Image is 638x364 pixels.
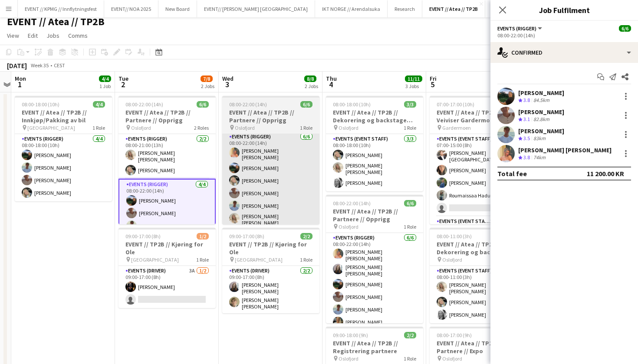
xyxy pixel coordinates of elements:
[222,108,319,124] h3: EVENT // Atea // TP2B // Partnere // Opprigg
[27,125,75,131] span: [GEOGRAPHIC_DATA]
[325,79,337,89] span: 4
[430,339,527,355] h3: EVENT // Atea // TP2B // Partnere // Expo
[518,89,564,97] div: [PERSON_NAME]
[197,0,315,17] button: EVENT// [PERSON_NAME] [GEOGRAPHIC_DATA]
[118,228,216,308] app-job-card: 09:00-17:00 (8h)1/2EVENT // TP2B // Kjøring for Ole [GEOGRAPHIC_DATA]1 RoleEvents (Driver)3A1/209...
[125,101,163,108] span: 08:00-22:00 (14h)
[99,75,111,82] span: 4/4
[300,233,312,239] span: 2/2
[222,75,233,82] span: Wed
[118,75,128,82] span: Tue
[3,30,23,41] a: View
[300,101,312,108] span: 6/6
[326,75,337,82] span: Thu
[430,228,527,323] app-job-card: 08:00-11:00 (3h)3/3EVENT // Atea // TP2B // Dekorering og backstage oppsett Oslofjord1 RoleEvents...
[523,135,530,141] span: 3.5
[404,332,416,338] span: 2/2
[437,332,472,338] span: 08:00-17:00 (9h)
[339,223,358,230] span: Oslofjord
[428,79,437,89] span: 5
[222,96,319,224] div: 08:00-22:00 (14h)6/6EVENT // Atea // TP2B // Partnere // Opprigg Oslofjord1 RoleEvents (Rigger)6/...
[15,96,112,201] app-job-card: 08:00-18:00 (10h)4/4EVENT // Atea // TP2B // Innkjøp/Pakking av bil [GEOGRAPHIC_DATA]1 RoleEvents...
[222,228,319,313] app-job-card: 09:00-17:00 (8h)2/2EVENT // TP2B // Kjøring for Ole [GEOGRAPHIC_DATA]1 RoleEvents (Driver)2/209:0...
[300,125,312,131] span: 1 Role
[326,108,423,124] h3: EVENT // Atea // TP2B // Dekorering og backstage oppsett
[490,4,638,16] h3: Job Fulfilment
[333,200,371,207] span: 08:00-22:00 (14h)
[99,83,111,89] div: 1 Job
[442,125,471,131] span: Gardermoen
[405,75,422,82] span: 11/11
[118,134,216,179] app-card-role: Events (Rigger)2/208:00-21:00 (13h)[PERSON_NAME] [PERSON_NAME][PERSON_NAME]
[222,266,319,313] app-card-role: Events (Driver)2/209:00-17:00 (8h)[PERSON_NAME] [PERSON_NAME][PERSON_NAME] [PERSON_NAME]
[117,79,128,89] span: 2
[43,30,63,41] a: Jobs
[587,169,624,178] div: 11 200.00 KR
[333,332,368,338] span: 09:00-18:00 (9h)
[18,0,104,17] button: EVENT // KPMG // Innflytningsfest
[305,83,318,89] div: 2 Jobs
[13,79,26,89] span: 1
[442,256,462,263] span: Oslofjord
[437,233,472,239] span: 08:00-11:00 (3h)
[201,75,213,82] span: 7/8
[92,125,105,131] span: 1 Role
[523,97,530,103] span: 3.8
[221,79,233,89] span: 3
[442,355,462,362] span: Oslofjord
[404,200,416,207] span: 6/6
[518,127,564,135] div: [PERSON_NAME]
[485,0,569,17] button: EVENT // Atea Community 2025
[235,125,255,131] span: Oslofjord
[196,256,209,263] span: 1 Role
[235,256,283,263] span: [GEOGRAPHIC_DATA]
[22,101,59,108] span: 08:00-18:00 (10h)
[523,154,530,161] span: 3.8
[28,32,38,39] span: Edit
[430,96,527,224] div: 07:00-17:00 (10h)8/10EVENT // Atea // TP2B // Veiviser Gardermoen Gardermoen2 RolesEvents (Event ...
[532,97,551,104] div: 84.5km
[7,61,27,70] div: [DATE]
[118,96,216,224] div: 08:00-22:00 (14h)6/6EVENT // Atea // TP2B // Partnere // Opprigg Oslofjord2 RolesEvents (Rigger)2...
[405,83,422,89] div: 3 Jobs
[532,116,551,123] div: 82.8km
[118,108,216,124] h3: EVENT // Atea // TP2B // Partnere // Opprigg
[388,0,422,17] button: Research
[497,25,536,32] span: Events (Rigger)
[201,83,214,89] div: 2 Jobs
[125,233,161,239] span: 09:00-17:00 (8h)
[300,256,312,263] span: 1 Role
[518,108,564,116] div: [PERSON_NAME]
[619,25,631,32] span: 6/6
[131,125,151,131] span: Oslofjord
[430,108,527,124] h3: EVENT // Atea // TP2B // Veiviser Gardermoen
[194,125,209,131] span: 2 Roles
[430,240,527,256] h3: EVENT // Atea // TP2B // Dekorering og backstage oppsett
[15,75,26,82] span: Mon
[497,169,527,178] div: Total fee
[523,116,530,122] span: 3.1
[131,256,179,263] span: [GEOGRAPHIC_DATA]
[229,101,267,108] span: 08:00-22:00 (14h)
[404,101,416,108] span: 3/3
[404,125,416,131] span: 1 Role
[404,355,416,362] span: 1 Role
[326,207,423,223] h3: EVENT // Atea // TP2B // Partnere // Opprigg
[404,223,416,230] span: 1 Role
[68,32,88,39] span: Comms
[197,101,209,108] span: 6/6
[422,0,485,17] button: EVENT // Atea // TP2B
[518,146,612,154] div: [PERSON_NAME] [PERSON_NAME]
[304,75,316,82] span: 8/8
[222,240,319,256] h3: EVENT // TP2B // Kjøring for Ole
[15,134,112,201] app-card-role: Events (Rigger)4/408:00-18:00 (10h)[PERSON_NAME][PERSON_NAME][PERSON_NAME][PERSON_NAME]
[497,32,631,39] div: 08:00-22:00 (14h)
[326,96,423,191] app-job-card: 08:00-18:00 (10h)3/3EVENT // Atea // TP2B // Dekorering og backstage oppsett Oslofjord1 RoleEvent...
[532,154,547,161] div: 74km
[333,101,371,108] span: 08:00-18:00 (10h)
[222,132,319,230] app-card-role: Events (Rigger)6/608:00-22:00 (14h)[PERSON_NAME] [PERSON_NAME][PERSON_NAME][PERSON_NAME][PERSON_N...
